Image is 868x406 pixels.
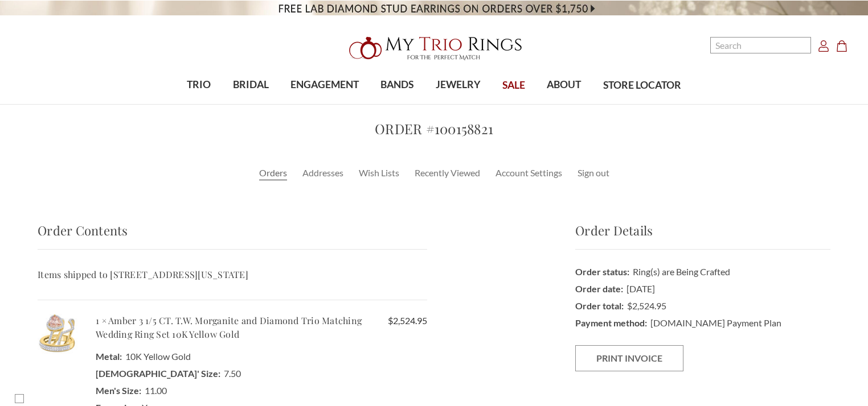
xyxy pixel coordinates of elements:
span: TRIO [187,77,211,92]
svg: cart.cart_preview [836,40,847,52]
dt: Order total: [575,297,624,314]
a: JEWELRY [425,67,492,103]
a: STORE LOCATOR [592,67,692,104]
a: Wish Lists [359,166,399,180]
dt: Payment method: [575,314,647,332]
a: Cart with 0 items [836,39,854,52]
a: BRIDAL [222,67,279,103]
dt: Order status: [575,263,629,280]
button: submenu toggle [319,103,330,105]
dd: 10K Yellow Gold [96,348,427,365]
dd: $2,524.95 [575,297,830,314]
button: Print Invoice [575,345,683,371]
a: Account Settings [496,166,562,180]
dd: [DOMAIN_NAME] Payment Plan [575,314,830,332]
a: ENGAGEMENT [280,67,370,103]
svg: Account [818,40,829,52]
a: Account [818,39,829,52]
span: JEWELRY [436,77,481,92]
img: Photo of Amber 3 1/5 ct tw. Heart Solitaire Trio Set 10K Yellow Gold [BT260Y-C000] [38,314,77,354]
button: submenu toggle [452,103,464,105]
h2: Order #100158821 [38,118,830,139]
a: My Trio Rings [252,30,616,67]
a: Sign out [578,166,609,180]
dd: Ring(s) are Being Crafted [575,263,830,280]
a: Orders [259,166,287,180]
span: $2,524.95 [388,314,427,328]
span: BRIDAL [233,77,269,92]
span: SALE [502,78,525,93]
a: Addresses [302,166,343,180]
dd: 7.50 [96,365,427,382]
span: BANDS [380,77,413,92]
a: BANDS [370,67,424,103]
span: ENGAGEMENT [290,77,359,92]
a: TRIO [176,67,222,103]
button: submenu toggle [193,103,204,105]
a: ABOUT [536,67,592,103]
img: My Trio Rings [343,30,525,67]
button: submenu toggle [391,103,403,105]
dd: [DATE] [575,280,830,297]
h3: Order Contents [38,221,427,250]
dt: Order date: [575,280,623,297]
h5: Items shipped to [STREET_ADDRESS][US_STATE] [38,268,427,281]
h5: 1 × Amber 3 1/5 CT. T.W. Morganite and Diamond Trio Matching Wedding Ring Set 10K Yellow Gold [96,314,427,341]
button: submenu toggle [558,103,570,105]
dd: 11.00 [96,382,427,399]
input: Search [710,37,811,53]
button: submenu toggle [245,103,256,105]
a: Recently Viewed [415,166,480,180]
h3: Order Details [575,221,830,250]
a: SALE [492,67,536,104]
span: STORE LOCATOR [603,78,681,93]
span: ABOUT [547,77,581,92]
